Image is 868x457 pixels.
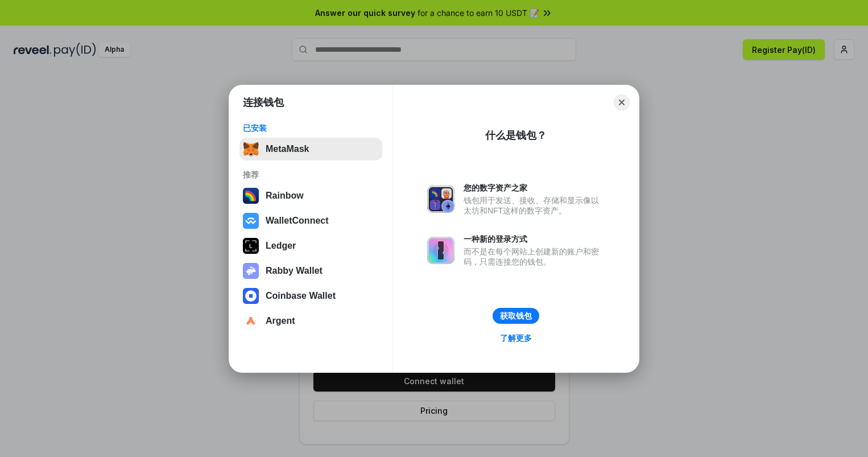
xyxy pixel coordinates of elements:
img: svg+xml,%3Csvg%20width%3D%22120%22%20height%3D%22120%22%20viewBox%3D%220%200%20120%20120%22%20fil... [243,188,259,204]
button: Coinbase Wallet [239,285,382,307]
img: svg+xml,%3Csvg%20width%3D%2228%22%20height%3D%2228%22%20viewBox%3D%220%200%2028%2028%22%20fill%3D... [243,213,259,229]
img: svg+xml,%3Csvg%20width%3D%2228%22%20height%3D%2228%22%20viewBox%3D%220%200%2028%2028%22%20fill%3D... [243,288,259,304]
button: MetaMask [239,138,382,160]
img: svg+xml,%3Csvg%20xmlns%3D%22http%3A%2F%2Fwww.w3.org%2F2000%2Fsvg%22%20fill%3D%22none%22%20viewBox... [427,186,454,213]
div: Rainbow [266,191,304,201]
div: MetaMask [266,144,309,154]
button: Rabby Wallet [239,260,382,282]
img: svg+xml,%3Csvg%20fill%3D%22none%22%20height%3D%2233%22%20viewBox%3D%220%200%2035%2033%22%20width%... [243,141,259,157]
button: Close [614,94,630,110]
h1: 连接钱包 [243,96,284,109]
a: 了解更多 [493,331,539,345]
div: 获取钱包 [500,311,532,321]
div: Rabby Wallet [266,266,323,276]
img: svg+xml,%3Csvg%20width%3D%2228%22%20height%3D%2228%22%20viewBox%3D%220%200%2028%2028%22%20fill%3D... [243,313,259,329]
div: 已安装 [243,123,379,133]
div: 推荐 [243,170,379,180]
div: 什么是钱包？ [485,129,547,142]
img: svg+xml,%3Csvg%20xmlns%3D%22http%3A%2F%2Fwww.w3.org%2F2000%2Fsvg%22%20fill%3D%22none%22%20viewBox... [427,237,454,264]
div: 您的数字资产之家 [464,183,605,193]
button: Argent [239,310,382,332]
div: 一种新的登录方式 [464,234,605,244]
img: svg+xml,%3Csvg%20xmlns%3D%22http%3A%2F%2Fwww.w3.org%2F2000%2Fsvg%22%20width%3D%2228%22%20height%3... [243,238,259,254]
button: 获取钱包 [493,308,539,324]
div: 了解更多 [500,333,532,343]
div: Ledger [266,241,296,251]
div: Argent [266,316,295,326]
button: Rainbow [239,184,382,207]
div: Coinbase Wallet [266,291,336,301]
div: 而不是在每个网站上创建新的账户和密码，只需连接您的钱包。 [464,246,605,267]
button: WalletConnect [239,209,382,232]
img: svg+xml,%3Csvg%20xmlns%3D%22http%3A%2F%2Fwww.w3.org%2F2000%2Fsvg%22%20fill%3D%22none%22%20viewBox... [243,263,259,279]
button: Ledger [239,234,382,257]
div: 钱包用于发送、接收、存储和显示像以太坊和NFT这样的数字资产。 [464,195,605,216]
div: WalletConnect [266,216,329,226]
